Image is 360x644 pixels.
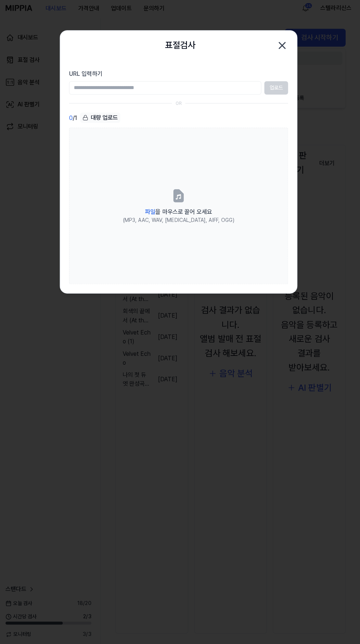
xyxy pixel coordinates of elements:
[83,114,122,124] button: 대량 업로드
[147,209,157,216] span: 파일
[166,40,197,54] h2: 표절검사
[147,209,213,216] span: 을 마우스로 끌어 오세요
[72,115,75,124] span: 0
[72,71,288,80] label: URL 입력하기
[125,217,235,224] div: (MP3, AAC, WAV, [MEDICAL_DATA], AIFF, OGG)
[177,102,183,108] div: OR
[83,114,122,124] div: 대량 업로드
[72,114,80,124] div: / 1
